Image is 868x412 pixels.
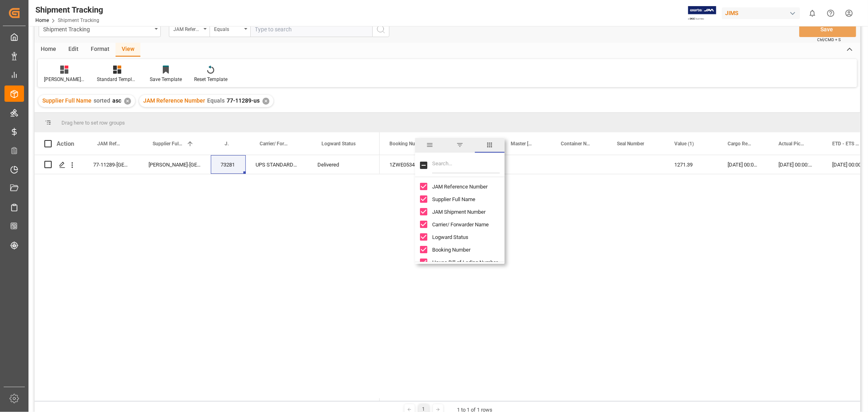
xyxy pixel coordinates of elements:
[143,97,205,104] span: JAM Reference Number
[194,76,227,83] div: Reset Template
[832,141,859,147] span: ETD - ETS (Origin)
[380,155,436,174] div: 1ZWE05346874158687
[769,155,822,174] div: [DATE] 00:00:00
[169,22,210,37] button: open menu
[35,155,380,174] div: Press SPACE to select this row.
[445,138,474,153] span: filter
[432,259,498,265] span: House Bill of Lading Number
[112,97,121,104] span: asc
[260,141,291,147] span: Carrier/ Forwarder Name
[432,234,468,240] span: Logward Status
[688,6,716,20] img: Exertis%20JAM%20-%20Email%20Logo.jpg_1722504956.jpg
[372,22,389,37] button: search button
[94,97,110,104] span: sorted
[173,24,201,33] div: JAM Reference Number
[475,138,505,153] span: columns
[262,98,269,105] div: ✕
[39,22,161,37] button: open menu
[97,76,138,83] div: Standard Templates
[250,22,372,37] input: Type to search
[57,140,74,147] div: Action
[214,24,242,33] div: Equals
[420,193,509,206] div: Supplier Full Name column toggle visibility (visible)
[124,98,131,105] div: ✕
[432,157,500,173] input: Filter Columns Input
[432,196,475,202] span: Supplier Full Name
[225,141,229,147] span: JAM Shipment Number
[420,218,509,231] div: Carrier/ Forwarder Name column toggle visibility (visible)
[799,22,856,37] button: Save
[432,247,470,253] span: Booking Number
[722,5,803,21] button: JIMS
[778,141,805,147] span: Actual Pickup Date (Origin)
[97,141,122,147] span: JAM Reference Number
[432,209,485,215] span: JAM Shipment Number
[817,37,841,43] span: Ctrl/CMD + S
[420,206,509,218] div: JAM Shipment Number column toggle visibility (visible)
[227,97,260,104] span: 77-11289-us
[83,155,139,174] div: 77-11289-[GEOGRAPHIC_DATA]
[728,141,752,147] span: Cargo Ready Date (Origin)
[321,141,356,147] span: Logward Status
[43,24,152,34] div: Shipment Tracking
[420,180,509,193] div: JAM Reference Number column toggle visibility (visible)
[511,141,534,147] span: Master [PERSON_NAME] of Lading Number
[420,231,509,243] div: Logward Status column toggle visibility (visible)
[674,141,694,147] span: Value (1)
[62,43,85,57] div: Edit
[432,184,488,190] span: JAM Reference Number
[153,141,183,147] span: Supplier Full Name
[822,4,840,22] button: Help Center
[207,97,225,104] span: Equals
[617,141,644,147] span: Seal Number
[85,43,116,57] div: Format
[665,155,718,174] div: 1271.39
[139,155,211,174] div: [PERSON_NAME]-[GEOGRAPHIC_DATA]
[246,155,308,174] div: UPS STANDARD GROUND
[211,155,246,174] div: 73281
[561,141,590,147] span: Container Number
[116,43,140,57] div: View
[803,4,822,22] button: show 0 new notifications
[420,243,509,256] div: Booking Number column toggle visibility (visible)
[61,120,125,126] span: Drag here to set row groups
[722,7,800,19] div: JIMS
[420,256,509,269] div: House Bill of Lading Number column toggle visibility (visible)
[432,221,489,228] span: Carrier/ Forwarder Name
[718,155,769,174] div: [DATE] 00:00:00
[42,97,92,104] span: Supplier Full Name
[317,156,370,174] div: Delivered
[415,138,445,153] span: general
[35,43,62,57] div: Home
[35,18,49,23] a: Home
[389,141,419,147] span: Booking Number
[210,22,250,37] button: open menu
[150,76,182,83] div: Save Template
[35,4,103,16] div: Shipment Tracking
[44,76,85,83] div: [PERSON_NAME]'s tracking all_sample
